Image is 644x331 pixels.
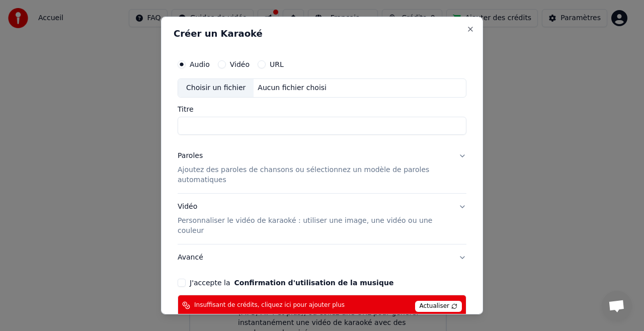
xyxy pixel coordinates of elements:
[178,106,466,113] label: Titre
[178,79,254,97] div: Choisir un fichier
[254,83,331,93] div: Aucun fichier choisi
[190,279,393,286] label: J'accepte la
[234,279,393,286] button: J'accepte la
[174,29,470,38] h2: Créer un Karaoké
[178,151,203,161] div: Paroles
[178,244,466,271] button: Avancé
[194,301,345,309] span: Insuffisant de crédits, cliquez ici pour ajouter plus
[178,194,466,244] button: VidéoPersonnaliser le vidéo de karaoké : utiliser une image, une vidéo ou une couleur
[230,61,250,68] label: Vidéo
[190,61,210,68] label: Audio
[178,143,466,193] button: ParolesAjoutez des paroles de chansons ou sélectionnez un modèle de paroles automatiques
[178,165,450,185] p: Ajoutez des paroles de chansons ou sélectionnez un modèle de paroles automatiques
[178,216,450,236] p: Personnaliser le vidéo de karaoké : utiliser une image, une vidéo ou une couleur
[178,202,450,236] div: Vidéo
[415,301,462,312] span: Actualiser
[270,61,284,68] label: URL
